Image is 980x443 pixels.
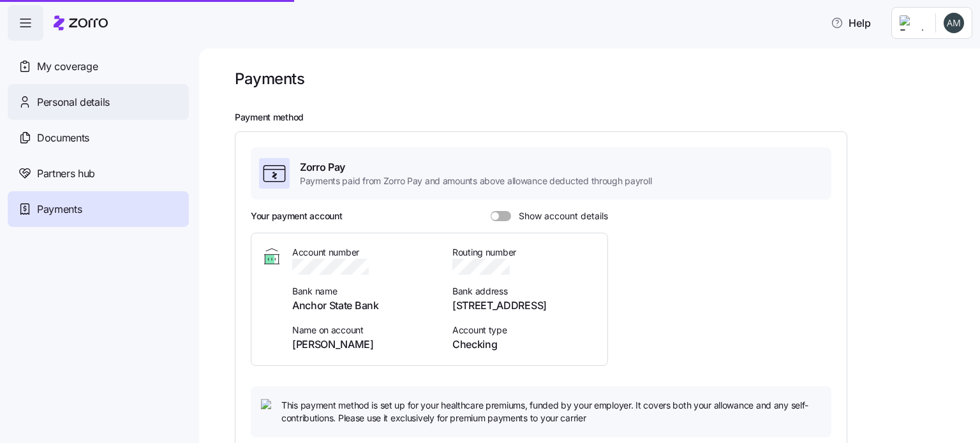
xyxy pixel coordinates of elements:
[944,13,964,33] img: 59b53f54f249b420fc88b29034d5937b
[300,175,651,187] span: Payments paid from Zorro Pay and amounts above allowance deducted through payroll
[8,120,189,156] a: Documents
[8,156,189,191] a: Partners hub
[235,112,962,124] h2: Payment method
[452,246,597,259] span: Routing number
[37,94,110,110] span: Personal details
[831,15,871,31] span: Help
[292,337,437,352] span: [PERSON_NAME]
[452,324,597,337] span: Account type
[8,191,189,227] a: Payments
[37,166,95,182] span: Partners hub
[511,211,608,221] span: Show account details
[820,10,881,36] button: Help
[251,210,342,222] h3: Your payment account
[292,246,437,259] span: Account number
[452,285,597,298] span: Bank address
[292,324,437,337] span: Name on account
[281,399,821,425] span: This payment method is set up for your healthcare premiums, funded by your employer. It covers bo...
[292,285,437,298] span: Bank name
[235,69,304,89] h1: Payments
[37,130,89,146] span: Documents
[261,399,276,414] img: icon bulb
[37,201,82,217] span: Payments
[300,159,651,175] span: Zorro Pay
[8,48,189,84] a: My coverage
[900,15,925,31] img: Employer logo
[37,59,98,75] span: My coverage
[292,298,437,314] span: Anchor State Bank
[8,84,189,120] a: Personal details
[452,298,597,314] span: [STREET_ADDRESS]
[452,337,597,352] span: Checking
